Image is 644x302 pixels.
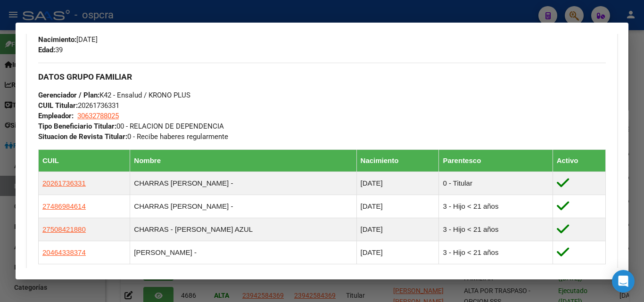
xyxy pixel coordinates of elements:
[42,248,86,256] span: 20464338374
[38,132,228,141] span: 0 - Recibe haberes regularmente
[38,101,78,110] strong: CUIL Titular:
[38,112,74,120] strong: Empleador:
[356,150,439,172] th: Nacimiento
[42,225,86,233] span: 27508421880
[553,150,605,172] th: Activo
[38,46,55,54] strong: Edad:
[42,179,86,187] span: 20261736331
[38,35,76,44] strong: Nacimiento:
[439,241,553,264] td: 3 - Hijo < 21 años
[356,172,439,195] td: [DATE]
[38,91,190,99] span: K42 - Ensalud / KRONO PLUS
[439,195,553,218] td: 3 - Hijo < 21 años
[77,112,119,120] span: 30632788025
[130,218,356,241] td: CHARRAS - [PERSON_NAME] AZUL
[439,150,553,172] th: Parentesco
[38,132,127,141] strong: Situacion de Revista Titular:
[42,202,86,210] span: 27486984614
[130,195,356,218] td: CHARRAS [PERSON_NAME] -
[439,172,553,195] td: 0 - Titular
[38,72,606,82] h3: DATOS GRUPO FAMILIAR
[356,241,439,264] td: [DATE]
[38,46,63,54] span: 39
[130,172,356,195] td: CHARRAS [PERSON_NAME] -
[38,101,119,110] span: 20261736331
[356,218,439,241] td: [DATE]
[39,150,130,172] th: CUIL
[130,150,356,172] th: Nombre
[130,241,356,264] td: [PERSON_NAME] -
[38,91,99,99] strong: Gerenciador / Plan:
[38,35,98,44] span: [DATE]
[356,195,439,218] td: [DATE]
[612,270,635,293] div: Open Intercom Messenger
[38,122,116,131] strong: Tipo Beneficiario Titular:
[439,218,553,241] td: 3 - Hijo < 21 años
[38,122,224,131] span: 00 - RELACION DE DEPENDENCIA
